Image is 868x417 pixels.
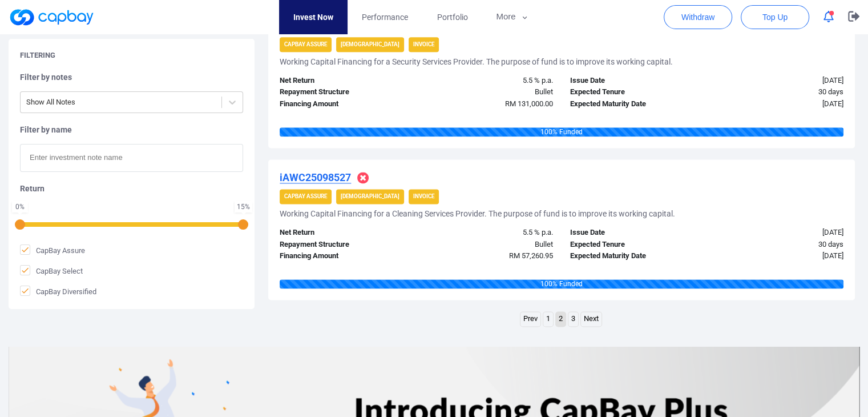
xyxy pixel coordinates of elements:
div: Expected Maturity Date [562,250,706,262]
div: Bullet [417,239,562,251]
span: RM 131,000.00 [505,99,553,108]
strong: CapBay Assure [284,41,327,47]
strong: Invoice [413,193,434,199]
div: 100 % Funded [280,127,843,137]
div: Issue Date [562,75,706,87]
div: Repayment Structure [271,86,416,98]
div: 5.5 % p.a. [417,227,562,239]
u: iAWC25098527 [280,171,351,183]
div: Bullet [417,86,562,98]
div: [DATE] [707,227,852,239]
div: Net Return [271,75,416,87]
div: Issue Date [562,227,706,239]
div: Net Return [271,227,416,239]
span: CapBay Select [20,265,83,276]
div: Financing Amount [271,98,416,110]
strong: [DEMOGRAPHIC_DATA] [341,41,399,47]
h5: Working Capital Financing for a Cleaning Services Provider. The purpose of fund is to improve its... [280,209,675,219]
span: CapBay Assure [20,244,85,256]
div: Expected Tenure [562,86,706,98]
h5: Return [20,183,243,194]
h5: Filter by notes [20,72,243,82]
button: Top Up [741,5,809,29]
a: Next page [581,312,601,326]
div: 30 days [707,239,852,251]
h5: Filtering [20,50,55,61]
div: 15 % [237,203,250,210]
div: 100 % Funded [280,279,843,288]
h5: Working Capital Financing for a Security Services Provider. The purpose of fund is to improve its... [280,57,673,67]
div: [DATE] [707,250,852,262]
strong: Invoice [413,41,434,47]
div: [DATE] [707,75,852,87]
span: RM 57,260.95 [509,251,553,260]
div: 30 days [707,86,852,98]
strong: CapBay Assure [284,193,327,199]
div: Expected Tenure [562,239,706,251]
div: [DATE] [707,98,852,110]
div: Expected Maturity Date [562,98,706,110]
input: Enter investment note name [20,144,243,172]
div: Financing Amount [271,250,416,262]
span: CapBay Diversified [20,286,96,297]
a: Page 1 [543,312,553,326]
div: Repayment Structure [271,239,416,251]
span: Top Up [762,11,788,23]
a: Page 2 is your current page [556,312,566,326]
div: 0 % [14,203,26,210]
div: 5.5 % p.a. [417,75,562,87]
button: Withdraw [664,5,732,29]
span: Portfolio [437,11,467,23]
strong: [DEMOGRAPHIC_DATA] [341,193,399,199]
a: Previous page [520,312,540,326]
span: Performance [362,11,408,23]
a: Page 3 [568,312,578,326]
h5: Filter by name [20,125,243,135]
